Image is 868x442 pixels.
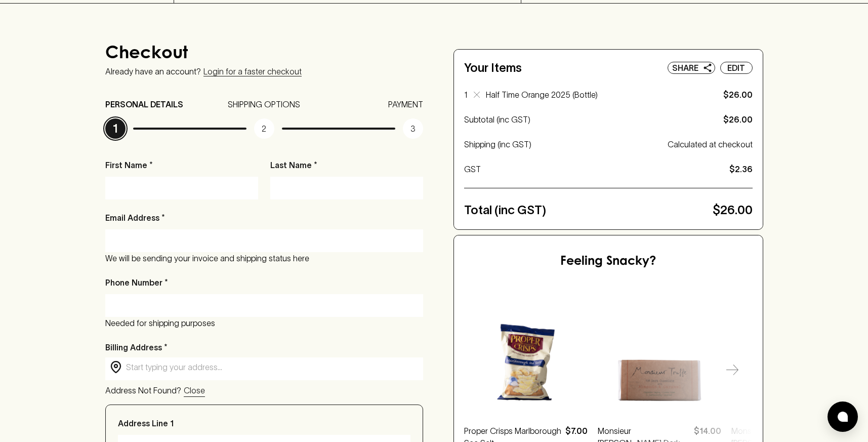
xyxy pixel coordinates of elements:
[270,159,423,171] p: Last Name *
[560,254,656,270] h5: Feeling Snacky?
[105,252,424,264] p: We will be sending your invoice and shipping status here
[702,89,753,101] p: $26.00
[464,60,522,76] h5: Your Items
[464,163,725,175] p: GST
[105,67,201,76] p: Already have an account?
[672,62,698,74] p: Share
[464,89,468,101] p: 1
[105,118,126,139] p: 1
[126,361,419,373] input: Start typing your address...
[105,98,183,110] p: PERSONAL DETAILS
[184,384,205,396] p: Close
[464,292,588,415] img: Proper Crisps Marlborough Sea Salt
[713,201,753,219] p: $26.00
[105,341,424,353] p: Billing Address *
[203,67,302,76] a: Login for a faster checkout
[254,118,274,139] p: 2
[838,412,848,422] img: bubble-icon
[723,113,753,126] p: $26.00
[105,212,165,224] p: Email Address *
[105,159,258,171] p: First Name *
[729,163,753,175] p: $2.36
[486,89,695,101] p: Half Time Orange 2025 (Bottle)
[105,317,424,329] p: Needed for shipping purposes
[228,98,300,110] p: SHIPPING OPTIONS
[598,292,721,415] img: Monsieur Truffe Dark Chocolate with Almonds & Caramel
[464,138,663,150] p: Shipping (inc GST)
[105,276,168,289] p: Phone Number *
[118,417,174,429] p: Address Line 1
[720,62,753,74] button: Edit
[105,44,424,65] h4: Checkout
[668,62,715,74] button: Share
[464,201,708,219] p: Total (inc GST)
[464,113,719,126] p: Subtotal (inc GST)
[105,384,181,397] p: Address Not Found?
[403,118,423,139] p: 3
[668,138,753,150] p: Calculated at checkout
[388,98,423,110] p: PAYMENT
[727,62,745,74] p: Edit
